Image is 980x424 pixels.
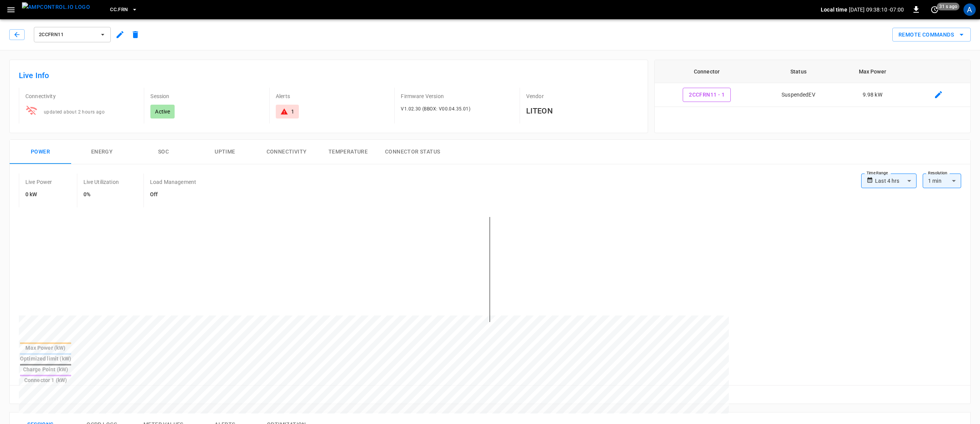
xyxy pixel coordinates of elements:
h6: 0% [83,190,119,199]
span: 2CCFRN11 [39,30,96,39]
span: 31 s ago [937,3,960,10]
p: Alerts [276,92,388,100]
label: Resolution [928,170,947,176]
button: CC.FRN [107,2,141,17]
button: 2CCFRN11 [34,27,111,42]
td: SuspendedEV [759,83,838,107]
p: Live Utilization [83,178,119,186]
p: Live Power [25,178,52,186]
span: CC.FRN [110,5,128,14]
span: updated about 2 hours ago [44,109,105,115]
label: Time Range [867,170,888,176]
p: Load Management [150,178,196,186]
button: Remote Commands [892,28,971,42]
button: Energy [71,140,133,164]
span: V1.02.30 (BBOX: V00.04.35.01) [401,106,470,112]
p: Firmware Version [401,92,513,100]
div: Last 4 hrs [875,174,917,188]
th: Status [759,60,838,83]
td: 9.98 kW [838,83,907,107]
th: Connector [655,60,758,83]
button: set refresh interval [928,3,941,16]
p: Active [155,108,170,115]
img: ampcontrol.io logo [22,2,90,12]
h6: Live Info [19,69,638,82]
th: Max Power [838,60,907,83]
button: SOC [133,140,194,164]
p: Session [150,92,263,100]
h6: Off [150,190,196,199]
div: 1 [291,108,294,115]
table: connector table [655,60,970,107]
p: Local time [821,6,847,13]
p: Vendor [526,92,638,100]
h6: 0 kW [25,190,52,199]
p: Connectivity [25,92,138,100]
button: 2CCFRN11 - 1 [683,88,731,102]
div: 1 min [923,174,961,188]
div: profile-icon [963,3,976,16]
button: Temperature [317,140,379,164]
button: Connectivity [256,140,317,164]
button: Uptime [194,140,256,164]
button: Connector Status [379,140,446,164]
button: Power [10,140,71,164]
div: remote commands options [892,28,971,42]
p: [DATE] 09:38:10 -07:00 [849,6,904,13]
h6: LITEON [526,105,638,117]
